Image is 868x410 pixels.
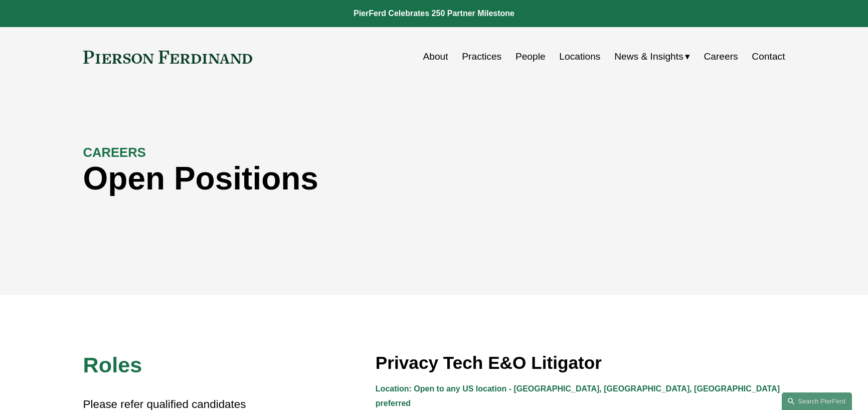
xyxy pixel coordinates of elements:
h3: Privacy Tech E&O Litigator [376,352,785,374]
strong: Location: Open to any US location - [GEOGRAPHIC_DATA], [GEOGRAPHIC_DATA], [GEOGRAPHIC_DATA] prefe... [376,384,782,407]
strong: CAREERS [83,145,146,159]
span: News & Insights [614,48,683,66]
a: About [423,47,448,66]
span: Roles [83,353,142,377]
a: Locations [559,47,600,66]
a: Practices [462,47,501,66]
h1: Open Positions [83,160,610,197]
a: Contact [752,47,785,66]
a: folder dropdown [614,47,690,66]
a: Careers [704,47,738,66]
a: People [515,47,546,66]
a: Search this site [782,392,852,410]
